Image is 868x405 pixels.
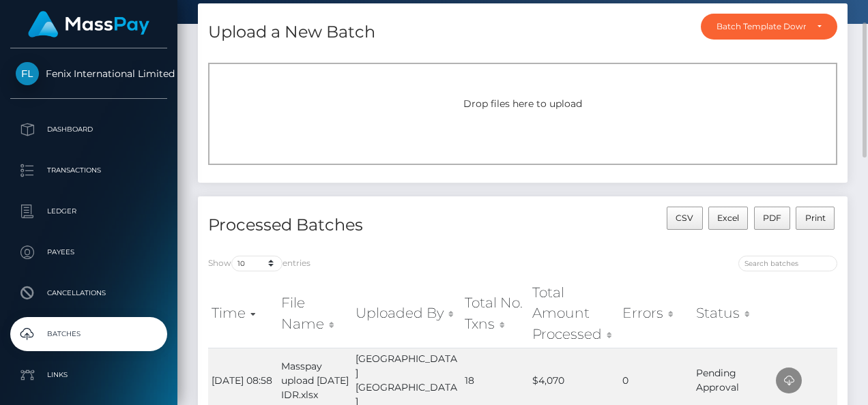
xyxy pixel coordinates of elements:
img: Fenix International Limited [16,62,39,85]
h4: Processed Batches [208,213,512,237]
p: Payees [16,242,162,262]
button: Print [796,207,835,230]
a: Dashboard [10,112,167,147]
a: Transactions [10,153,167,187]
a: Batches [10,317,167,351]
th: Time: activate to sort column ascending [208,279,278,348]
p: Links [16,365,162,385]
p: Transactions [16,160,162,181]
a: Payees [10,235,167,269]
th: Total Amount Processed: activate to sort column ascending [529,279,619,348]
input: Search batches [738,256,837,271]
th: File Name: activate to sort column ascending [278,279,352,348]
th: Status: activate to sort column ascending [693,279,773,348]
select: Showentries [231,256,283,271]
span: Fenix International Limited [10,67,167,80]
span: Drop files here to upload [463,97,582,110]
div: Batch Template Download [717,21,806,32]
a: Ledger [10,194,167,228]
p: Cancellations [16,283,162,303]
a: Links [10,358,167,392]
p: Batches [16,324,162,344]
span: Print [805,213,826,223]
button: PDF [754,207,791,230]
th: Errors: activate to sort column ascending [619,279,692,348]
a: Cancellations [10,276,167,310]
span: PDF [763,213,781,223]
th: Uploaded By: activate to sort column ascending [352,279,461,348]
button: Excel [708,207,749,230]
button: CSV [667,207,703,230]
p: Ledger [16,201,162,222]
img: MassPay Logo [28,11,149,37]
h4: Upload a New Batch [208,20,375,44]
th: Total No. Txns: activate to sort column ascending [461,279,530,348]
span: CSV [676,213,693,223]
span: Excel [717,213,739,223]
p: Dashboard [16,119,162,140]
button: Batch Template Download [701,14,837,40]
label: Show entries [208,256,310,271]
